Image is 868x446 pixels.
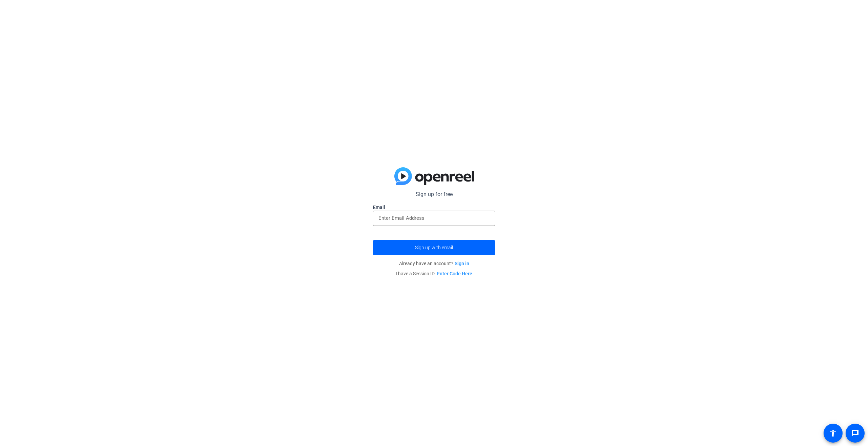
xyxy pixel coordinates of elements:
input: Enter Email Address [378,214,490,222]
span: Already have an account? [399,261,469,266]
button: Sign up with email [373,240,495,255]
span: I have a Session ID. [396,271,472,276]
img: blue-gradient.svg [394,167,474,185]
mat-icon: accessibility [829,429,837,437]
mat-icon: message [851,429,859,437]
a: Sign in [455,261,469,266]
a: Enter Code Here [437,271,472,276]
label: Email [373,204,495,211]
p: Sign up for free [373,190,495,198]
